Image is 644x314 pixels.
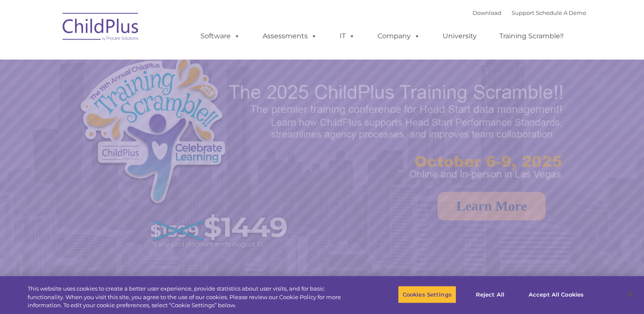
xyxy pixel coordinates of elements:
button: Accept All Cookies [524,285,588,303]
img: ChildPlus by Procare Solutions [58,7,143,49]
button: Reject All [464,285,517,303]
a: Download [472,9,501,16]
button: Close [621,285,640,304]
a: University [434,28,485,45]
a: Training Scramble!! [491,28,572,45]
a: Schedule A Demo [536,9,586,16]
a: Software [192,28,249,45]
a: Assessments [254,28,326,45]
a: Support [512,9,534,16]
button: Cookies Settings [398,285,456,303]
a: IT [331,28,364,45]
a: Company [369,28,429,45]
font: | [472,9,586,16]
div: This website uses cookies to create a better user experience, provide statistics about user visit... [28,285,354,310]
a: Learn More [438,192,546,220]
